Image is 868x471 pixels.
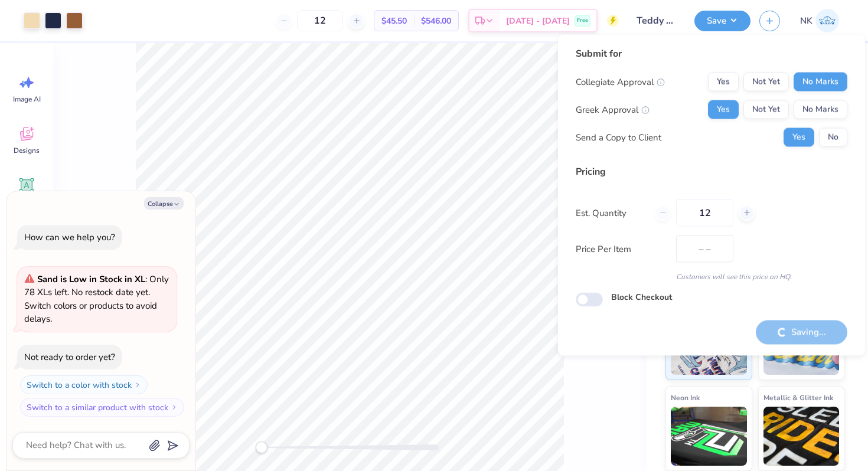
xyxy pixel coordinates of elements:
button: Yes [784,128,814,147]
img: Nasrullah Khan [815,9,839,32]
div: Customers will see this price on HQ. [576,272,847,282]
input: – – [676,199,733,227]
button: No Marks [794,73,847,91]
div: Greek Approval [576,103,650,116]
div: How can we help you? [24,231,115,243]
span: Image AI [13,94,41,104]
button: Yes [708,73,739,91]
input: Untitled Design [628,9,686,32]
div: Submit for [576,47,847,61]
span: [DATE] - [DATE] [506,15,570,27]
input: – – [297,10,343,31]
img: Metallic & Glitter Ink [763,407,840,466]
button: No Marks [794,100,847,119]
div: Collegiate Approval [576,75,665,89]
button: Not Yet [743,73,789,91]
span: Metallic & Glitter Ink [763,391,833,404]
div: Send a Copy to Client [576,130,661,144]
img: Neon Ink [671,407,747,466]
button: Save [694,11,750,31]
button: Switch to a similar product with stock [20,398,184,417]
span: : Only 78 XLs left. No restock date yet. Switch colors or products to avoid delays. [24,273,169,325]
span: $546.00 [421,15,451,27]
span: Neon Ink [671,391,700,404]
div: Not ready to order yet? [24,351,115,363]
button: No [819,128,847,147]
button: Switch to a color with stock [20,375,148,394]
span: Free [577,17,588,25]
label: Block Checkout [611,291,672,303]
span: NK [800,14,812,28]
button: Yes [708,100,739,119]
button: Not Yet [743,100,789,119]
strong: Sand is Low in Stock in XL [37,273,145,285]
button: Collapse [144,197,184,210]
img: Switch to a similar product with stock [171,404,178,411]
span: Designs [14,146,40,155]
img: Switch to a color with stock [134,381,141,388]
label: Price Per Item [576,242,667,256]
div: Pricing [576,165,847,179]
label: Est. Quantity [576,206,646,220]
div: Accessibility label [256,441,267,453]
span: $45.50 [381,15,407,27]
a: NK [795,9,844,32]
